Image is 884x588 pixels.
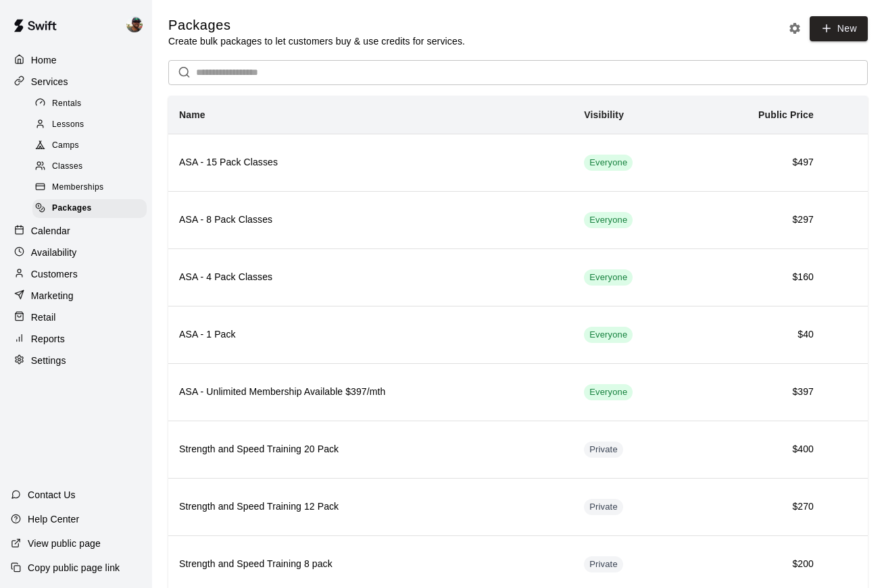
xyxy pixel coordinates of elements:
[704,557,814,572] h6: $200
[126,16,143,32] img: Ben Boykin
[704,327,814,342] h6: $40
[704,442,814,457] h6: $400
[31,289,74,302] p: Marketing
[704,385,814,400] h6: $397
[584,556,623,572] div: This service is hidden, and can only be accessed via a direct link
[32,178,152,198] a: Memberships
[168,34,465,48] p: Create bulk packages to let customers buy & use credits for services.
[28,561,120,574] p: Copy public page link
[11,221,141,241] a: Calendar
[11,242,141,263] a: Availability
[11,307,141,327] a: Retail
[704,155,814,170] h6: $497
[584,442,623,458] div: This service is hidden, and can only be accessed via a direct link
[31,354,66,367] p: Settings
[584,329,633,342] span: Everyone
[704,500,814,514] h6: $270
[179,557,562,572] h6: Strength and Speed Training 8 pack
[28,488,76,502] p: Contact Us
[32,114,152,135] a: Lessons
[11,329,141,349] a: Reports
[584,558,623,571] span: Private
[31,246,77,259] p: Availability
[52,118,84,132] span: Lessons
[584,214,633,227] span: Everyone
[584,212,633,228] div: This service is visible to all of your customers
[584,157,633,169] span: Everyone
[28,512,79,526] p: Help Center
[704,270,814,285] h6: $160
[11,72,141,92] a: Services
[32,157,152,178] a: Classes
[179,270,562,285] h6: ASA - 4 Pack Classes
[28,537,101,550] p: View public page
[31,75,68,88] p: Services
[584,384,633,400] div: This service is visible to all of your customers
[584,444,623,456] span: Private
[31,267,78,281] p: Customers
[785,18,805,38] button: Packages settings
[179,213,562,228] h6: ASA - 8 Pack Classes
[584,155,633,171] div: This service is visible to all of your customers
[584,271,633,284] span: Everyone
[11,264,141,284] a: Customers
[32,178,147,197] div: Memberships
[168,16,465,34] h5: Packages
[52,160,82,173] span: Classes
[584,327,633,343] div: This service is visible to all of your customers
[179,327,562,342] h6: ASA - 1 Pack
[32,115,147,134] div: Lessons
[584,499,623,515] div: This service is hidden, and can only be accessed via a direct link
[124,11,152,38] div: Ben Boykin
[32,136,147,155] div: Camps
[32,93,152,114] a: Rentals
[32,157,147,176] div: Classes
[11,286,141,306] a: Marketing
[31,224,70,238] p: Calendar
[32,95,147,113] div: Rentals
[11,350,141,371] a: Settings
[179,500,562,514] h6: Strength and Speed Training 12 Pack
[31,332,65,346] p: Reports
[32,136,152,157] a: Camps
[179,109,205,120] b: Name
[31,53,57,67] p: Home
[584,501,623,514] span: Private
[584,386,633,399] span: Everyone
[179,385,562,400] h6: ASA - Unlimited Membership Available $397/mth
[584,109,624,120] b: Visibility
[52,97,82,111] span: Rentals
[584,269,633,286] div: This service is visible to all of your customers
[52,202,92,215] span: Packages
[179,442,562,457] h6: Strength and Speed Training 20 Pack
[758,109,814,120] b: Public Price
[810,16,868,41] a: New
[11,50,141,70] a: Home
[704,213,814,228] h6: $297
[52,181,103,194] span: Memberships
[32,198,152,219] a: Packages
[179,155,562,170] h6: ASA - 15 Pack Classes
[52,139,79,153] span: Camps
[32,199,147,218] div: Packages
[31,311,56,324] p: Retail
